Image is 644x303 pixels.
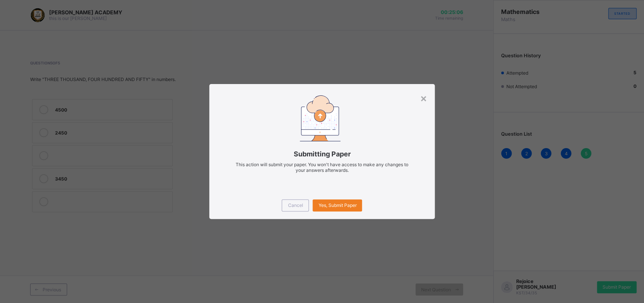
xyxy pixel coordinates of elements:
span: Yes, Submit Paper [318,202,356,208]
span: This action will submit your paper. You won't have access to make any changes to your answers aft... [236,162,408,173]
div: × [420,92,427,104]
img: submitting-paper.7509aad6ec86be490e328e6d2a33d40a.svg [300,95,340,141]
span: Cancel [288,202,303,208]
span: Submitting Paper [221,150,423,158]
